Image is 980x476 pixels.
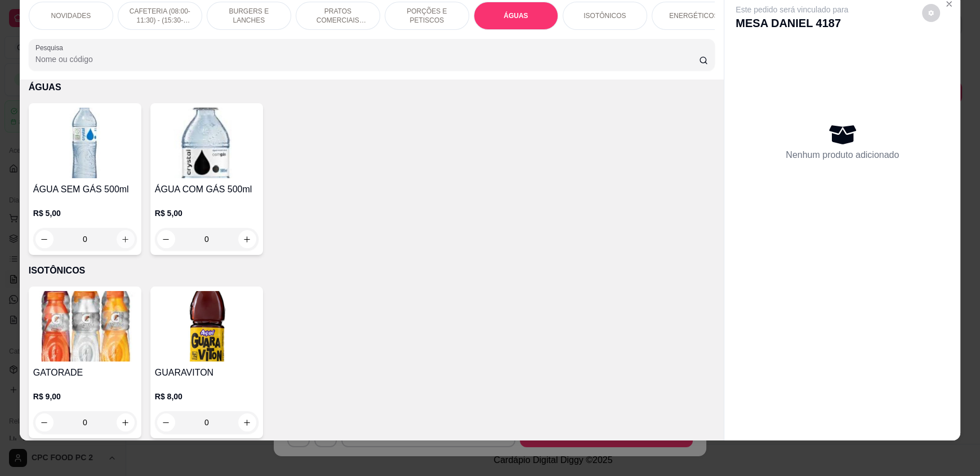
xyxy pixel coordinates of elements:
h4: ÁGUA SEM GÁS 500ml [33,183,137,196]
h4: GUARAVITON [155,366,259,380]
p: R$ 5,00 [155,208,259,219]
p: ÁGUAS [29,81,715,94]
img: product-image [155,108,259,178]
h4: ÁGUA COM GÁS 500ml [155,183,259,196]
p: R$ 5,00 [33,208,137,219]
p: NOVIDADES [51,11,91,20]
p: ENERGÉTICOS [669,11,718,20]
button: decrease-product-quantity [35,230,54,248]
label: Pesquisa [35,43,67,52]
button: increase-product-quantity [117,413,135,431]
input: Pesquisa [35,54,700,65]
p: CAFETERIA (08:00-11:30) - (15:30-18:00) [127,7,193,25]
button: decrease-product-quantity [157,413,175,431]
p: ISOTÔNICOS [583,11,626,20]
button: increase-product-quantity [117,230,135,248]
button: decrease-product-quantity [35,413,54,431]
p: Nenhum produto adicionado [786,148,899,162]
p: ISOTÔNICOS [29,264,715,277]
img: product-image [33,108,137,178]
p: Este pedido será vinculado para [736,4,848,15]
p: ÁGUAS [504,11,528,20]
img: product-image [155,291,259,362]
p: R$ 8,00 [155,391,259,402]
button: decrease-product-quantity [922,4,940,22]
h4: GATORADE [33,366,137,380]
button: increase-product-quantity [238,413,256,431]
p: PRATOS COMERCIAIS (11:30-15:30) [305,7,371,25]
button: decrease-product-quantity [157,230,175,248]
p: MESA DANIEL 4187 [736,15,848,31]
button: increase-product-quantity [238,230,256,248]
p: R$ 9,00 [33,391,137,402]
p: BURGERS E LANCHES [216,7,282,25]
p: PORÇÕES E PETISCOS [394,7,460,25]
img: product-image [33,291,137,362]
